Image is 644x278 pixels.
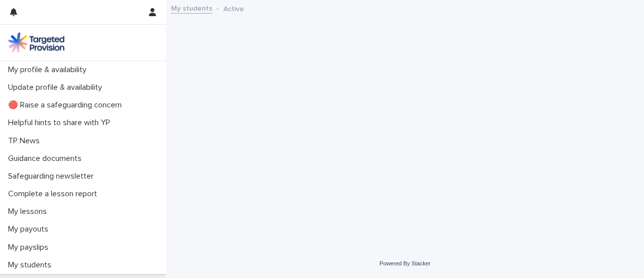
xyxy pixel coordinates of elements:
p: My students [4,260,59,270]
p: Helpful hints to share with YP [4,118,118,128]
p: Safeguarding newsletter [4,172,102,181]
img: M5nRWzHhSzIhMunXDL62 [8,32,64,52]
p: Active [223,3,244,14]
p: My payslips [4,243,56,252]
a: My students [171,2,212,14]
p: TP News [4,136,48,146]
a: Powered By Stacker [379,260,430,266]
p: Update profile & availability [4,83,110,92]
p: 🔴 Raise a safeguarding concern [4,100,130,110]
p: My profile & availability [4,65,95,75]
p: Guidance documents [4,154,90,163]
p: My payouts [4,225,56,234]
p: Complete a lesson report [4,189,105,199]
p: My lessons [4,207,55,216]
